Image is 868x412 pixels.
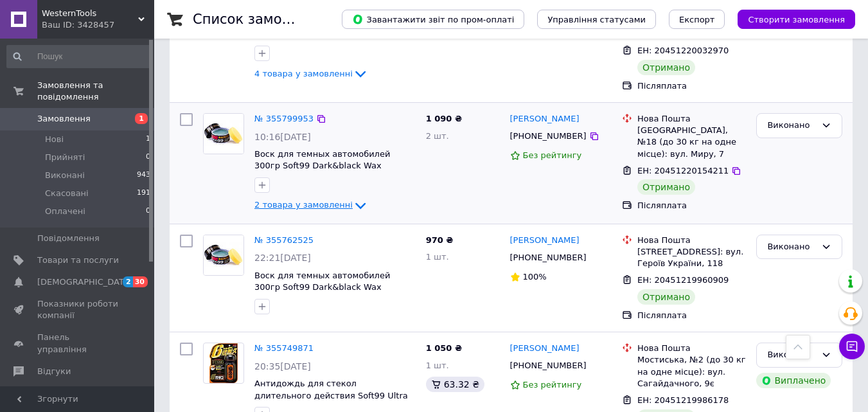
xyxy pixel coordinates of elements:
button: Управління статусами [537,10,656,29]
span: ЕН: 20451219986178 [637,395,729,405]
span: Виконані [45,170,85,181]
a: Фото товару [203,343,244,384]
span: 191 [137,188,150,199]
span: 100% [523,272,547,282]
span: Товари та послуги [37,255,119,266]
a: [PERSON_NAME] [510,343,580,355]
div: Мостиська, №2 (до 30 кг на одне місце): вул. Сагайдачного, 9є [637,354,746,390]
span: 1 [135,113,148,124]
img: Фото товару [204,114,244,154]
a: Фото товару [203,235,244,276]
a: Воск для темных автомобилей 300гр Soft99 Dark&black Wax [254,149,390,171]
span: 20:35[DATE] [254,361,311,372]
button: Завантажити звіт по пром-оплаті [342,10,524,29]
span: Повідомлення [37,233,100,244]
span: Без рейтингу [523,150,582,160]
div: Післяплата [637,310,746,321]
a: [PERSON_NAME] [510,113,580,125]
button: Експорт [669,10,725,29]
img: Фото товару [204,235,244,275]
a: № 355749871 [254,343,314,353]
span: 1 050 ₴ [426,343,462,353]
div: Післяплата [637,80,746,92]
span: Скасовані [45,188,89,199]
span: Оплачені [45,206,85,217]
span: Прийняті [45,152,85,163]
div: 63.32 ₴ [426,377,484,392]
a: 4 товара у замовленні [254,69,368,78]
div: Нова Пошта [637,113,746,125]
span: 970 ₴ [426,235,454,245]
span: 0 [146,206,150,217]
span: Експорт [679,15,715,24]
span: Панель управління [37,332,119,355]
div: Виконано [767,119,816,132]
span: [DEMOGRAPHIC_DATA] [37,276,132,288]
h1: Список замовлень [193,12,323,27]
img: Фото товару [209,343,238,383]
span: 1 шт. [426,361,449,370]
span: Показники роботи компанії [37,298,119,321]
span: ЕН: 20451219960909 [637,275,729,285]
div: Ваш ID: 3428457 [42,19,154,31]
span: Управління статусами [547,15,646,24]
span: Завантажити звіт по пром-оплаті [352,13,514,25]
div: Отримано [637,289,695,305]
span: 1 [146,134,150,145]
span: 4 товара у замовленні [254,69,353,78]
div: Отримано [637,60,695,75]
span: 1 090 ₴ [426,114,462,123]
span: 943 [137,170,150,181]
span: 2 товара у замовленні [254,201,353,210]
div: [PHONE_NUMBER] [508,249,589,266]
div: Післяплата [637,200,746,211]
span: 2 [123,276,133,287]
div: [GEOGRAPHIC_DATA], №18 (до 30 кг на одне місце): вул. Миру, 7 [637,125,746,160]
span: 30 [133,276,148,287]
div: Нова Пошта [637,343,746,354]
span: WesternTools [42,8,138,19]
span: Нові [45,134,64,145]
a: Створити замовлення [725,14,855,24]
a: Воск для темных автомобилей 300гр Soft99 Dark&black Wax [254,271,390,292]
div: Виплачено [756,373,831,388]
div: Виконано [767,240,816,254]
span: 2 шт. [426,131,449,141]
a: Антидождь для стекол длительного действия Soft99 Ultra Glaco 75мл [254,379,408,412]
span: Без рейтингу [523,380,582,390]
span: ЕН: 20451220154211 [637,166,729,175]
span: 22:21[DATE] [254,253,311,263]
div: Отримано [637,179,695,195]
a: [PERSON_NAME] [510,235,580,247]
span: Створити замовлення [748,15,845,24]
span: 0 [146,152,150,163]
span: Замовлення та повідомлення [37,80,154,103]
div: [STREET_ADDRESS]: вул. Героїв України, 118 [637,246,746,269]
div: [PHONE_NUMBER] [508,357,589,374]
button: Чат з покупцем [839,334,865,359]
span: ЕН: 20451220032970 [637,46,729,55]
div: Виконано [767,348,816,362]
span: Відгуки [37,366,71,377]
input: Пошук [6,45,152,68]
a: 2 товара у замовленні [254,200,368,210]
div: [PHONE_NUMBER] [508,128,589,145]
a: № 355799953 [254,114,314,123]
a: Фото товару [203,113,244,154]
div: Нова Пошта [637,235,746,246]
span: 10:16[DATE] [254,132,311,142]
a: № 355762525 [254,235,314,245]
span: 1 шт. [426,252,449,262]
button: Створити замовлення [738,10,855,29]
span: Замовлення [37,113,91,125]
